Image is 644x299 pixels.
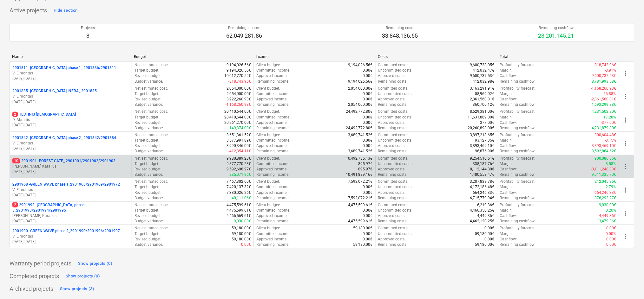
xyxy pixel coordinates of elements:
[12,164,129,169] p: [PERSON_NAME] Karalius
[473,68,495,73] p: 412,032.47€
[500,149,536,154] p: Remaining cashflow :
[378,190,406,195] p: Approved costs :
[348,195,373,201] p: 7,592,072.21€
[353,226,373,231] p: 59,180.00€
[470,86,495,91] p: 3,163,291.91€
[468,115,495,120] p: 11,631,889.00€
[500,138,513,143] p: Margin :
[622,186,629,194] span: more_vert
[256,179,280,184] p: Client budget :
[348,179,373,184] p: 7,592,072.21€
[12,182,129,198] div: 2901968 -GREEN WAVE phase 1_2901968/2901969/2901972V. Eimontas[DATE]-[DATE]
[227,68,251,73] p: 9,194,026.56€
[378,219,408,224] p: Remaining costs :
[592,172,616,177] p: 9,011,335.70€
[64,271,102,281] button: Show projects (0)
[12,187,129,193] p: V. Eimontas
[227,97,251,102] p: 3,222,260.93€
[538,32,574,40] p: 28,201,145.21
[256,109,280,114] p: Client budget :
[135,179,168,184] p: Net estimated cost :
[135,115,159,120] p: Target budget :
[363,68,373,73] p: 0.00€
[363,143,373,149] p: 0.00€
[58,284,96,294] button: Show projects (3)
[346,172,373,177] p: 10,491,889.16€
[227,86,251,91] p: 2,054,000.00€
[603,91,616,97] p: -56.88%
[470,132,495,138] p: 3,897,218.65€
[378,91,413,97] p: Uncommitted costs :
[256,125,289,131] p: Remaining income :
[592,149,616,154] p: 3,592,864.62€
[477,202,495,208] p: 6,219.36€
[500,97,517,102] p: Cashflow :
[612,269,644,299] iframe: Chat Widget
[256,226,280,231] p: Client budget :
[227,184,251,190] p: 7,420,137.32€
[256,156,280,161] p: Client budget :
[227,213,251,219] p: 4,466,569.61€
[595,195,616,201] p: 876,292.27€
[500,226,536,231] p: Profitability forecast :
[594,190,616,195] p: -664,246.33€
[378,97,406,102] p: Approved costs :
[500,54,617,59] div: Total
[605,68,616,73] p: -8.91%
[12,135,129,151] div: 2901842 -[GEOGRAPHIC_DATA] phase 2_ 2901842/2901884V. Eimontas[DATE]-[DATE]
[595,156,616,161] p: 900,086.86€
[363,184,373,190] p: 0.00€
[601,120,616,125] p: -377.00€
[500,132,536,138] p: Profitability forecast :
[346,109,373,114] p: 24,492,772.80€
[232,195,251,201] p: 40,111.06€
[470,156,495,161] p: 9,254,510.51€
[473,102,495,107] p: 360,700.12€
[475,91,495,97] p: 58,969.02€
[591,73,616,79] p: -9,600,737.53€
[135,184,159,190] p: Target budget :
[470,184,495,190] p: 4,172,186.48€
[382,25,418,31] p: Remaining costs
[473,79,495,84] p: 412,032.98€
[12,76,129,81] p: [DATE] - [DATE]
[591,86,616,91] p: -1,168,260.93€
[378,86,409,91] p: Committed costs :
[226,25,262,31] p: Remaining income
[134,54,251,59] div: Budget
[135,102,163,107] p: Budget variance :
[604,115,616,120] p: 17.28%
[500,172,536,177] p: Remaining cashflow :
[500,115,513,120] p: Margin :
[12,202,129,224] div: 22901993 -[GEOGRAPHIC_DATA] phase 3_2901993/2901994/2901995[PERSON_NAME] Karalius[DATE]-[DATE]
[363,73,373,79] p: 0.00€
[229,172,251,177] p: 285,071.96€
[256,91,290,97] p: Committed income :
[226,32,262,40] p: 62,049,281.86
[256,54,373,59] div: Income
[256,115,290,120] p: Committed income :
[470,208,495,213] p: 4,460,350.25€
[256,184,290,190] p: Committed income :
[227,179,251,184] p: 7,467,302.60€
[500,68,513,73] p: Margin :
[227,156,251,161] p: 9,980,889.23€
[470,109,495,114] p: 8,629,381.00€
[12,94,129,99] p: V. Eimontas
[135,62,168,68] p: Net estimated cost :
[227,208,251,213] p: 4,475,599.61€
[81,32,95,40] p: 8
[227,161,251,167] p: 9,877,770.23€
[227,62,251,68] p: 9,194,026.56€
[224,115,251,120] p: 20,410,644.00€
[500,86,536,91] p: Profitability forecast :
[12,65,116,71] p: 2901811 - [GEOGRAPHIC_DATA] phase 1_ 2901836/2901811
[470,172,495,177] p: 1,480,553.47€
[81,25,95,31] p: Projects
[227,132,251,138] p: 3,651,361.52€
[378,54,495,59] div: Costs
[378,73,406,79] p: Approved costs :
[135,231,159,237] p: Target budget :
[256,102,289,107] p: Remaining income :
[256,132,280,138] p: Client budget :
